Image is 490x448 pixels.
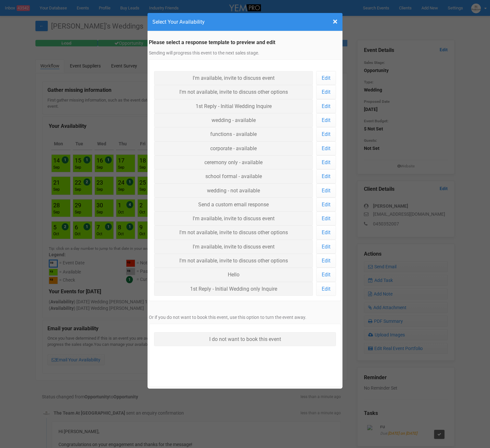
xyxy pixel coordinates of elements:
a: Edit [316,212,336,225]
a: I'm not available, invite to discuss other options [154,85,313,99]
h4: Select Your Availability [152,18,338,26]
a: Edit [316,71,336,85]
a: Edit [316,127,336,141]
a: functions - available [154,127,313,141]
a: 1st Reply - Initial Wedding Inquire [154,99,313,113]
a: I do not want to book this event [154,332,336,346]
a: ceremony only - available [154,155,313,169]
a: Hello [154,268,313,282]
a: school formal - available [154,169,313,183]
a: Edit [316,254,336,268]
p: Sending will progress this event to the next sales stage. [149,50,341,56]
p: Or if you do not want to book this event, use this option to turn the event away. [149,314,341,321]
a: Edit [316,225,336,239]
a: Edit [316,113,336,127]
a: I'm available, invite to discuss event [154,212,313,225]
a: I'm available, invite to discuss event [154,71,313,85]
a: wedding - not available [154,184,313,198]
a: Edit [316,141,336,155]
a: wedding - available [154,113,313,127]
a: Edit [316,240,336,254]
a: Edit [316,155,336,169]
a: I'm not available, invite to discuss other options [154,254,313,268]
a: Edit [316,198,336,212]
span: × [333,16,338,27]
legend: Please select a response template to preview and edit [149,39,341,46]
a: Edit [316,99,336,113]
a: Send a custom email response [154,198,313,212]
a: 1st Reply - Initial Wedding only Inquire [154,282,313,296]
a: Edit [316,268,336,282]
a: corporate - available [154,141,313,155]
a: Edit [316,169,336,183]
a: Edit [316,85,336,99]
a: Edit [316,184,336,198]
a: I'm available, invite to discuss event [154,240,313,254]
a: Edit [316,282,336,296]
a: I'm not available, invite to discuss other options [154,225,313,239]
